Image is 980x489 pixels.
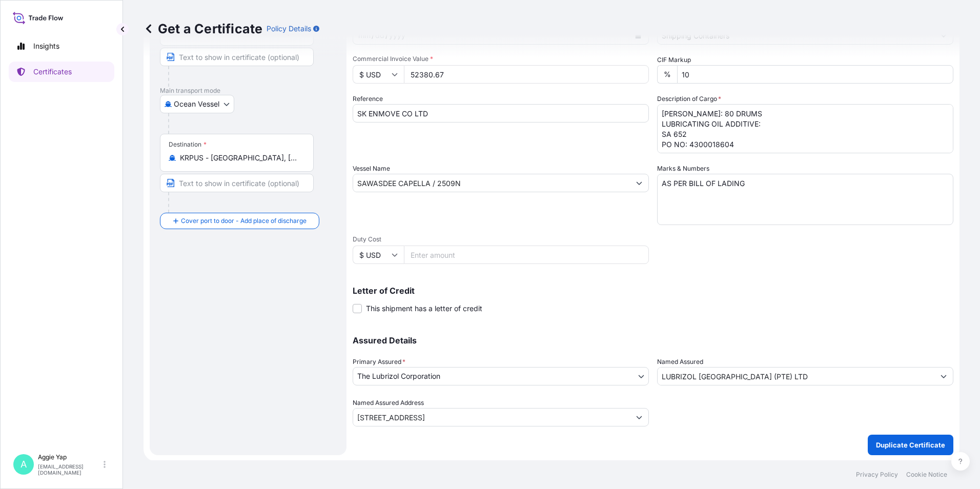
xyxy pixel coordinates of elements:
label: Marks & Numbers [657,164,709,174]
input: Enter percentage between 0 and 24% [677,65,953,84]
p: Main transport mode [160,87,336,95]
textarea: AS PER BILL OF LADING [657,174,953,225]
label: Description of Cargo [657,94,721,104]
a: Privacy Policy [856,471,898,479]
span: A [21,459,27,470]
input: Enter booking reference [353,104,649,123]
input: Destination [180,153,301,163]
button: Duplicate Certificate [868,435,953,455]
label: Reference [353,94,383,104]
label: Vessel Name [353,164,390,174]
span: Duty Cost [353,235,649,243]
span: Ocean Vessel [174,99,219,109]
label: Named Assured [657,357,703,367]
span: The Lubrizol Corporation [357,371,440,381]
input: Type to search vessel name or IMO [353,174,630,192]
button: Cover port to door - Add place of discharge [160,213,319,229]
a: Insights [9,36,114,56]
p: Insights [33,41,59,51]
span: Cover port to door - Add place of discharge [181,216,307,226]
input: Text to appear on certificate [160,174,314,192]
p: Certificates [33,67,72,77]
span: Primary Assured [353,357,405,367]
input: Named Assured Address [353,408,630,426]
input: Enter amount [404,246,649,264]
span: Commercial Invoice Value [353,55,649,63]
p: Aggie Yap [38,453,101,461]
button: Select transport [160,95,234,113]
button: The Lubrizol Corporation [353,367,649,385]
div: % [657,65,677,84]
p: Get a Certificate [144,21,262,37]
button: Show suggestions [934,367,953,385]
button: Show suggestions [630,408,648,426]
button: Show suggestions [630,174,648,192]
textarea: [PERSON_NAME]: 80 DRUMS LUBRICATING OIL ADDITIVE: SA 652 PO NO: 4300018604 [657,104,953,153]
p: Duplicate Certificate [876,440,945,450]
span: This shipment has a letter of credit [366,303,482,314]
a: Certificates [9,62,114,82]
input: Assured Name [658,367,934,385]
p: Policy Details [267,24,311,34]
input: Enter amount [404,65,649,84]
a: Cookie Notice [906,471,947,479]
p: Assured Details [353,336,953,344]
label: Named Assured Address [353,398,424,408]
div: Destination [169,140,207,149]
p: Letter of Credit [353,287,953,295]
p: [EMAIL_ADDRESS][DOMAIN_NAME] [38,463,101,476]
label: CIF Markup [657,55,691,65]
